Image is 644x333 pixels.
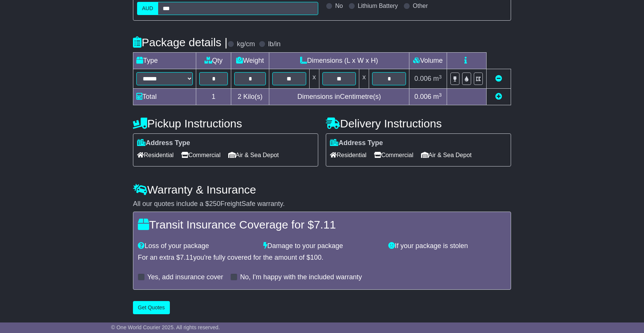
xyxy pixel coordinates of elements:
[414,75,431,82] span: 0.006
[310,254,322,261] span: 100
[359,69,369,89] td: x
[137,149,174,161] span: Residential
[413,2,428,9] label: Other
[138,254,506,262] div: For an extra $ you're fully covered for the amount of $ .
[133,301,170,314] button: Get Quotes
[196,53,231,69] td: Qty
[439,74,442,80] sup: 3
[138,218,506,231] h4: Transit Insurance Coverage for $
[433,93,442,100] span: m
[134,242,259,250] div: Loss of your package
[133,36,227,48] h4: Package details |
[228,149,279,161] span: Air & Sea Depot
[181,149,220,161] span: Commercial
[309,69,319,89] td: x
[495,75,502,82] a: Remove this item
[495,93,502,100] a: Add new item
[330,149,366,161] span: Residential
[196,89,231,105] td: 1
[209,200,220,207] span: 250
[133,117,318,130] h4: Pickup Instructions
[259,242,385,250] div: Damage to your package
[237,40,255,48] label: kg/cm
[409,53,447,69] td: Volume
[133,183,511,196] h4: Warranty & Insurance
[335,2,343,9] label: No
[111,324,220,330] span: © One World Courier 2025. All rights reserved.
[314,218,336,231] span: 7.11
[374,149,413,161] span: Commercial
[231,53,269,69] td: Weight
[133,53,196,69] td: Type
[439,92,442,98] sup: 3
[231,89,269,105] td: Kilo(s)
[385,242,510,250] div: If your package is stolen
[238,93,241,100] span: 2
[433,75,442,82] span: m
[137,139,190,147] label: Address Type
[269,89,409,105] td: Dimensions in Centimetre(s)
[268,40,281,48] label: lb/in
[240,273,362,282] label: No, I'm happy with the included warranty
[330,139,383,147] label: Address Type
[133,89,196,105] td: Total
[421,149,472,161] span: Air & Sea Depot
[133,200,511,208] div: All our quotes include a $ FreightSafe warranty.
[414,93,431,100] span: 0.006
[269,53,409,69] td: Dimensions (L x W x H)
[147,273,223,282] label: Yes, add insurance cover
[137,2,158,15] label: AUD
[358,2,398,9] label: Lithium Battery
[326,117,511,130] h4: Delivery Instructions
[180,254,193,261] span: 7.11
